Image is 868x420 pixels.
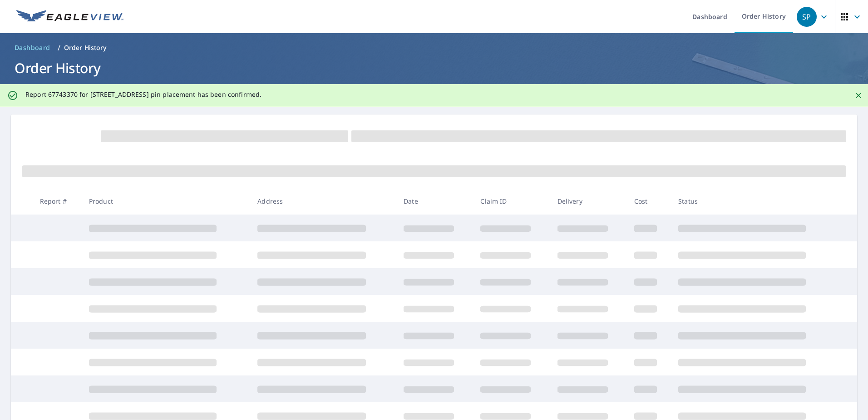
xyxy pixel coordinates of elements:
[11,59,857,77] h1: Order History
[671,188,840,215] th: Status
[473,188,550,215] th: Claim ID
[25,90,261,99] p: Report 67743370 for [STREET_ADDRESS] pin placement has been confirmed.
[11,40,857,55] nav: breadcrumb
[250,188,396,215] th: Address
[627,188,671,215] th: Cost
[16,10,123,24] img: EV Logo
[82,188,251,215] th: Product
[15,43,50,52] span: Dashboard
[853,90,864,101] button: Close
[64,43,107,52] p: Order History
[396,188,473,215] th: Date
[11,40,54,55] a: Dashboard
[33,188,82,215] th: Report #
[797,7,817,27] div: SP
[58,42,60,53] li: /
[550,188,627,215] th: Delivery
